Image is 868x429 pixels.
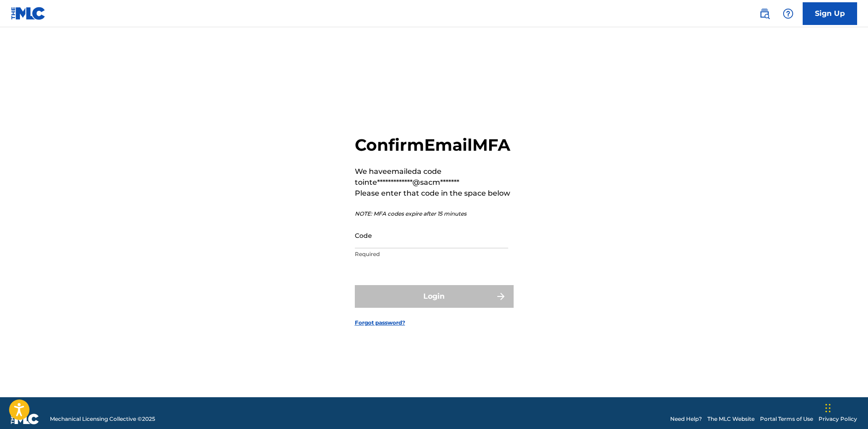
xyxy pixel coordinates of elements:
[355,210,514,218] p: NOTE: MFA codes expire after 15 minutes
[760,415,813,423] a: Portal Terms of Use
[823,385,868,429] div: Widget de chat
[783,8,794,19] img: help
[670,415,702,423] a: Need Help?
[11,414,39,424] img: logo
[355,319,405,327] a: Forgot password?
[707,415,755,423] a: The MLC Website
[759,8,770,19] img: search
[779,5,797,23] div: Help
[823,385,868,429] iframe: Chat Widget
[819,415,857,423] a: Privacy Policy
[803,2,857,25] a: Sign Up
[755,5,774,23] a: Public Search
[825,394,831,422] div: Arrastrar
[355,250,508,258] p: Required
[50,415,155,423] span: Mechanical Licensing Collective © 2025
[355,135,514,155] h2: Confirm Email MFA
[355,188,514,199] p: Please enter that code in the space below
[11,7,46,20] img: MLC Logo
